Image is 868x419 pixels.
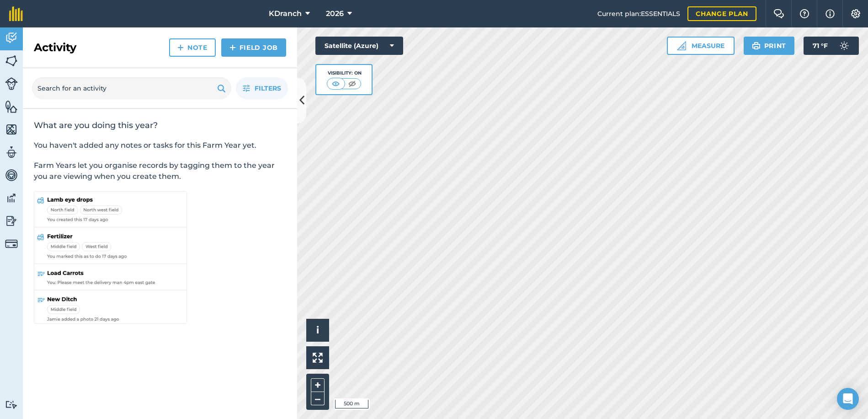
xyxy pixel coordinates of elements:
span: 71 ° F [813,37,828,55]
img: Four arrows, one pointing top left, one top right, one bottom right and the last bottom left [313,353,323,363]
span: Filters [255,83,281,93]
button: Measure [667,37,735,55]
img: svg+xml;base64,PHN2ZyB4bWxucz0iaHR0cDovL3d3dy53My5vcmcvMjAwMC9zdmciIHdpZHRoPSIxNCIgaGVpZ2h0PSIyNC... [229,42,236,53]
img: svg+xml;base64,PD94bWwgdmVyc2lvbj0iMS4wIiBlbmNvZGluZz0idXRmLTgiPz4KPCEtLSBHZW5lcmF0b3I6IEFkb2JlIE... [5,77,18,90]
a: Field Job [221,38,286,57]
img: svg+xml;base64,PD94bWwgdmVyc2lvbj0iMS4wIiBlbmNvZGluZz0idXRmLTgiPz4KPCEtLSBHZW5lcmF0b3I6IEFkb2JlIE... [5,400,18,409]
img: Two speech bubbles overlapping with the left bubble in the forefront [773,9,784,18]
span: 2026 [326,8,344,19]
button: + [311,378,325,392]
h2: What are you doing this year? [34,120,286,131]
img: svg+xml;base64,PD94bWwgdmVyc2lvbj0iMS4wIiBlbmNvZGluZz0idXRmLTgiPz4KPCEtLSBHZW5lcmF0b3I6IEFkb2JlIE... [5,191,18,205]
a: Change plan [687,6,756,21]
img: svg+xml;base64,PHN2ZyB4bWxucz0iaHR0cDovL3d3dy53My5vcmcvMjAwMC9zdmciIHdpZHRoPSI1NiIgaGVpZ2h0PSI2MC... [5,100,18,113]
button: Filters [236,77,288,99]
img: fieldmargin Logo [9,6,23,21]
button: – [311,392,325,405]
input: Search for an activity [32,77,231,99]
img: svg+xml;base64,PD94bWwgdmVyc2lvbj0iMS4wIiBlbmNvZGluZz0idXRmLTgiPz4KPCEtLSBHZW5lcmF0b3I6IEFkb2JlIE... [5,168,18,182]
img: Ruler icon [677,41,686,50]
div: Visibility: On [327,70,362,77]
img: svg+xml;base64,PD94bWwgdmVyc2lvbj0iMS4wIiBlbmNvZGluZz0idXRmLTgiPz4KPCEtLSBHZW5lcmF0b3I6IEFkb2JlIE... [5,237,18,250]
p: You haven't added any notes or tasks for this Farm Year yet. [34,140,286,151]
img: svg+xml;base64,PHN2ZyB4bWxucz0iaHR0cDovL3d3dy53My5vcmcvMjAwMC9zdmciIHdpZHRoPSI1MCIgaGVpZ2h0PSI0MC... [346,79,358,88]
button: 71 °F [804,37,859,55]
img: A question mark icon [799,9,810,18]
p: Farm Years let you organise records by tagging them to the year you are viewing when you create t... [34,160,286,182]
button: Satellite (Azure) [315,37,403,55]
img: svg+xml;base64,PD94bWwgdmVyc2lvbj0iMS4wIiBlbmNvZGluZz0idXRmLTgiPz4KPCEtLSBHZW5lcmF0b3I6IEFkb2JlIE... [5,31,18,45]
img: svg+xml;base64,PHN2ZyB4bWxucz0iaHR0cDovL3d3dy53My5vcmcvMjAwMC9zdmciIHdpZHRoPSIxNyIgaGVpZ2h0PSIxNy... [825,8,835,19]
button: i [306,319,329,342]
a: Note [169,38,216,57]
h2: Activity [34,40,76,55]
span: i [316,324,319,336]
img: svg+xml;base64,PD94bWwgdmVyc2lvbj0iMS4wIiBlbmNvZGluZz0idXRmLTgiPz4KPCEtLSBHZW5lcmF0b3I6IEFkb2JlIE... [5,145,18,159]
span: Current plan : ESSENTIALS [597,9,680,19]
img: svg+xml;base64,PD94bWwgdmVyc2lvbj0iMS4wIiBlbmNvZGluZz0idXRmLTgiPz4KPCEtLSBHZW5lcmF0b3I6IEFkb2JlIE... [835,37,853,55]
div: Open Intercom Messenger [837,388,859,410]
button: Print [744,37,795,55]
img: svg+xml;base64,PHN2ZyB4bWxucz0iaHR0cDovL3d3dy53My5vcmcvMjAwMC9zdmciIHdpZHRoPSIxOSIgaGVpZ2h0PSIyNC... [752,40,761,51]
img: svg+xml;base64,PHN2ZyB4bWxucz0iaHR0cDovL3d3dy53My5vcmcvMjAwMC9zdmciIHdpZHRoPSIxNCIgaGVpZ2h0PSIyNC... [177,42,184,53]
span: KDranch [269,8,302,19]
img: svg+xml;base64,PHN2ZyB4bWxucz0iaHR0cDovL3d3dy53My5vcmcvMjAwMC9zdmciIHdpZHRoPSI1MCIgaGVpZ2h0PSI0MC... [330,79,341,88]
img: A cog icon [850,9,861,18]
img: svg+xml;base64,PHN2ZyB4bWxucz0iaHR0cDovL3d3dy53My5vcmcvMjAwMC9zdmciIHdpZHRoPSI1NiIgaGVpZ2h0PSI2MC... [5,123,18,136]
img: svg+xml;base64,PHN2ZyB4bWxucz0iaHR0cDovL3d3dy53My5vcmcvMjAwMC9zdmciIHdpZHRoPSIxOSIgaGVpZ2h0PSIyNC... [217,83,226,94]
img: svg+xml;base64,PD94bWwgdmVyc2lvbj0iMS4wIiBlbmNvZGluZz0idXRmLTgiPz4KPCEtLSBHZW5lcmF0b3I6IEFkb2JlIE... [5,214,18,228]
img: svg+xml;base64,PHN2ZyB4bWxucz0iaHR0cDovL3d3dy53My5vcmcvMjAwMC9zdmciIHdpZHRoPSI1NiIgaGVpZ2h0PSI2MC... [5,54,18,68]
